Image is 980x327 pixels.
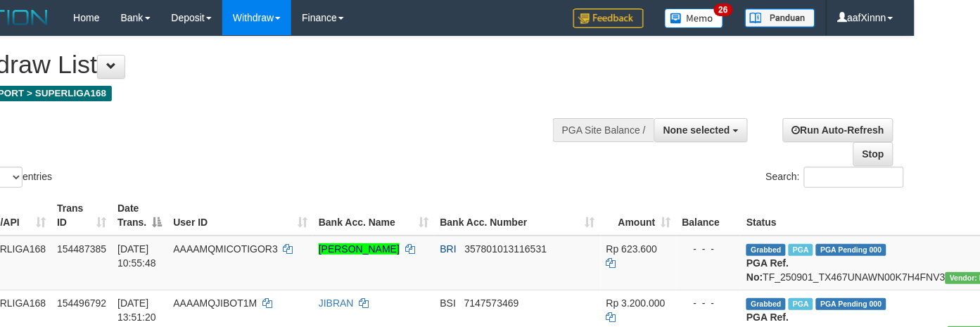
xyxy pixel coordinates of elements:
span: BSI [440,297,457,309]
span: Copy 357801013116531 to clipboard [465,243,547,255]
span: BRI [440,243,457,255]
img: panduan.png [745,8,815,27]
span: Grabbed [746,244,786,256]
div: - - - [682,296,736,310]
a: Run Auto-Refresh [783,118,893,142]
span: PGA Pending [816,298,886,310]
span: Copy 7147573469 to clipboard [464,297,519,309]
div: - - - [682,242,736,256]
span: Marked by aafsoumeymey [789,298,813,310]
a: Stop [853,142,893,166]
span: Rp 3.200.000 [606,297,666,309]
th: Bank Acc. Name: activate to sort column ascending [313,195,435,236]
b: PGA Ref. No: [746,257,789,283]
span: 154496792 [57,297,106,309]
span: None selected [663,124,730,136]
th: Date Trans.: activate to sort column descending [112,195,167,236]
img: Feedback.jpg [573,8,644,28]
span: AAAAMQJIBOT1M [173,297,257,309]
span: [DATE] 13:51:20 [117,297,156,323]
span: 26 [714,4,733,16]
span: PGA Pending [816,244,886,256]
span: Marked by aafandaneth [789,244,813,256]
label: Search: [766,167,904,188]
span: 154487385 [57,243,106,255]
span: Grabbed [746,298,786,310]
a: [PERSON_NAME] [319,243,400,255]
button: None selected [654,118,748,142]
a: JIBRAN [319,297,354,309]
img: Button%20Memo.svg [665,8,724,28]
th: Bank Acc. Number: activate to sort column ascending [435,195,601,236]
th: Amount: activate to sort column ascending [601,195,677,236]
span: Rp 623.600 [606,243,657,255]
div: PGA Site Balance / [553,118,654,142]
th: Balance [677,195,742,236]
span: AAAAMQMICOTIGOR3 [173,243,278,255]
input: Search: [804,167,904,188]
th: User ID: activate to sort column ascending [167,195,313,236]
span: [DATE] 10:55:48 [117,243,156,269]
th: Trans ID: activate to sort column ascending [51,195,112,236]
